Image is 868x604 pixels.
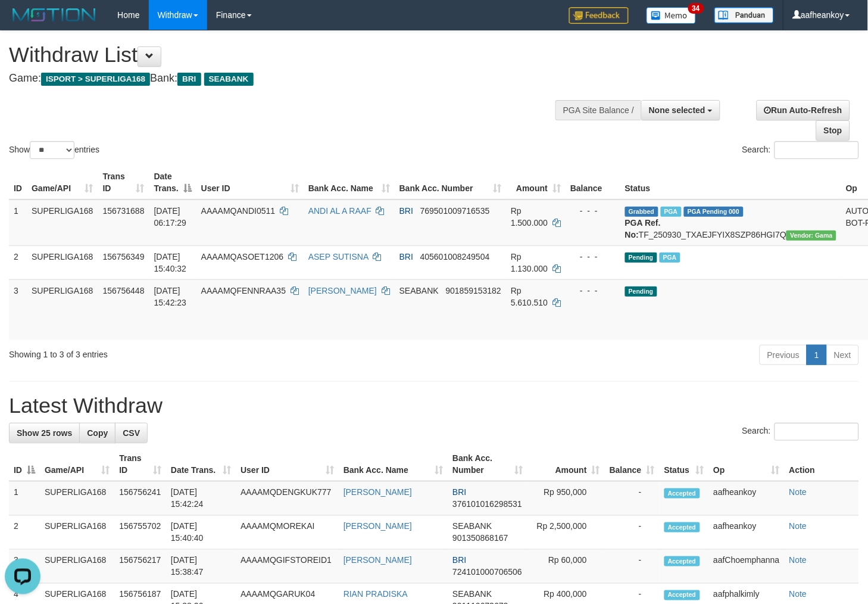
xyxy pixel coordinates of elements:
[344,522,412,531] a: [PERSON_NAME]
[527,481,604,516] td: Rp 950,000
[452,500,522,509] span: Copy 376101016298531 to clipboard
[308,206,371,216] a: ANDI AL A RAAF
[27,279,98,340] td: SUPERLIGA168
[664,556,700,566] span: Accepted
[344,556,412,565] a: [PERSON_NAME]
[446,286,501,295] span: Copy 901859153182 to clipboard
[304,166,395,200] th: Bank Acc. Name: activate to sort column ascending
[742,141,859,159] label: Search:
[625,207,658,217] span: Grabbed
[760,345,807,365] a: Previous
[166,481,236,516] td: [DATE] 15:42:24
[826,345,859,365] a: Next
[789,522,807,531] a: Note
[395,166,506,200] th: Bank Acc. Number: activate to sort column ascending
[114,481,166,516] td: 156756241
[27,200,98,246] td: SUPERLIGA168
[40,516,114,550] td: SUPERLIGA168
[527,550,604,584] td: Rp 60,000
[17,428,72,438] span: Show 25 rows
[123,428,140,438] span: CSV
[789,590,807,599] a: Note
[177,73,201,86] span: BRI
[684,207,744,217] span: PGA Pending
[605,550,660,584] td: -
[9,447,40,481] th: ID: activate to sort column descending
[308,286,377,295] a: [PERSON_NAME]
[9,394,859,418] h1: Latest Withdraw
[709,550,785,584] td: aafChoemphanna
[9,279,27,340] td: 3
[664,522,700,533] span: Accepted
[660,253,680,263] span: Marked by aafheankoy
[40,481,114,516] td: SUPERLIGA168
[786,231,836,241] span: Vendor URL: https://trx31.1velocity.biz
[661,207,682,217] span: Marked by aafromsomean
[103,206,145,216] span: 156731688
[452,488,466,497] span: BRI
[196,166,304,200] th: User ID: activate to sort column ascending
[620,166,841,200] th: Status
[399,252,413,261] span: BRI
[420,252,490,261] span: Copy 405601008249504 to clipboard
[566,166,620,200] th: Balance
[79,423,115,443] a: Copy
[9,344,353,360] div: Showing 1 to 3 of 3 entries
[344,488,412,497] a: [PERSON_NAME]
[527,447,604,481] th: Amount: activate to sort column ascending
[30,141,74,159] select: Showentries
[452,522,492,531] span: SEABANK
[27,245,98,279] td: SUPERLIGA168
[103,286,145,295] span: 156756448
[154,206,187,228] span: [DATE] 06:17:29
[236,550,339,584] td: AAAAMQGIFSTOREID1
[201,252,284,261] span: AAAAMQASOET1206
[448,447,527,481] th: Bank Acc. Number: activate to sort column ascending
[9,481,40,516] td: 1
[201,206,276,216] span: AAAAMQANDI0511
[714,7,774,23] img: panduan.png
[115,423,148,443] a: CSV
[166,447,236,481] th: Date Trans.: activate to sort column ascending
[5,5,40,41] button: Open LiveChat chat widget
[605,447,660,481] th: Balance: activate to sort column ascending
[166,550,236,584] td: [DATE] 15:38:47
[452,534,508,543] span: Copy 901350868167 to clipboard
[40,447,114,481] th: Game/API: activate to sort column ascending
[511,252,548,273] span: Rp 1.130.000
[641,100,720,120] button: None selected
[114,550,166,584] td: 156756217
[41,73,150,86] span: ISPORT > SUPERLIGA168
[236,481,339,516] td: AAAAMQDENGKUK777
[527,516,604,550] td: Rp 2,500,000
[9,245,27,279] td: 2
[709,516,785,550] td: aafheankoy
[149,166,196,200] th: Date Trans.: activate to sort column descending
[605,516,660,550] td: -
[511,206,548,228] span: Rp 1.500.000
[757,100,850,120] a: Run Auto-Refresh
[709,447,785,481] th: Op: activate to sort column ascending
[40,550,114,584] td: SUPERLIGA168
[511,286,548,307] span: Rp 5.610.510
[570,285,616,297] div: - - -
[649,105,705,115] span: None selected
[9,141,99,159] label: Show entries
[27,166,98,200] th: Game/API: activate to sort column ascending
[201,286,286,295] span: AAAAMQFENNRAA35
[236,516,339,550] td: AAAAMQMOREKAI
[620,200,841,246] td: TF_250930_TXAEJFYIX8SZP86HGI7Q
[452,556,466,565] span: BRI
[816,120,850,141] a: Stop
[506,166,566,200] th: Amount: activate to sort column ascending
[625,218,661,239] b: PGA Ref. No:
[399,286,439,295] span: SEABANK
[807,345,827,365] a: 1
[555,100,641,120] div: PGA Site Balance /
[344,590,408,599] a: RIAN PRADISKA
[647,7,697,24] img: Button%20Memo.svg
[688,3,704,14] span: 34
[452,590,492,599] span: SEABANK
[399,206,413,216] span: BRI
[420,206,490,216] span: Copy 769501009716535 to clipboard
